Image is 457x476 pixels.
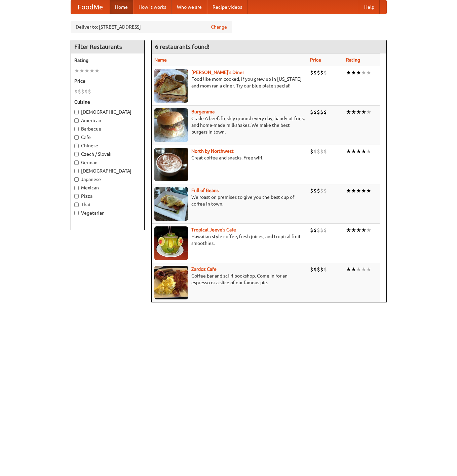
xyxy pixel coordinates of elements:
[323,108,327,116] li: $
[366,266,371,273] li: ★
[74,127,79,131] input: Barbecue
[84,88,88,95] li: $
[191,109,215,114] a: Burgerama
[74,194,79,198] input: Pizza
[346,57,360,63] a: Rating
[351,266,356,273] li: ★
[191,70,244,75] b: [PERSON_NAME]'s Diner
[191,148,234,154] a: North by Northwest
[323,266,327,273] li: $
[366,226,371,234] li: ★
[81,88,84,95] li: $
[74,88,78,95] li: $
[133,0,172,14] a: How it works
[154,266,188,299] img: zardoz.jpg
[74,142,141,149] label: Chinese
[74,78,141,84] h5: Price
[74,110,79,114] input: [DEMOGRAPHIC_DATA]
[361,108,366,116] li: ★
[154,194,305,207] p: We roast on premises to give you the best cup of coffee in town.
[155,43,210,50] ng-pluralize: 6 restaurants found!
[323,226,327,234] li: $
[366,69,371,76] li: ★
[317,187,320,194] li: $
[313,187,317,194] li: $
[74,134,141,141] label: Cafe
[361,148,366,155] li: ★
[74,184,141,191] label: Mexican
[74,67,79,74] li: ★
[154,69,188,103] img: sallys.jpg
[74,125,141,132] label: Barbecue
[74,118,79,123] input: American
[154,154,305,161] p: Great coffee and snacks. Free wifi.
[317,148,320,155] li: $
[74,201,141,208] label: Thai
[361,226,366,234] li: ★
[154,148,188,181] img: north.jpg
[71,21,232,33] div: Deliver to: [STREET_ADDRESS]
[74,160,79,165] input: German
[88,88,91,95] li: $
[71,0,110,14] a: FoodMe
[313,108,317,116] li: $
[323,187,327,194] li: $
[361,69,366,76] li: ★
[313,148,317,155] li: $
[346,187,351,194] li: ★
[74,57,141,64] h5: Rating
[320,69,323,76] li: $
[74,135,79,140] input: Cafe
[313,266,317,273] li: $
[323,69,327,76] li: $
[310,69,313,76] li: $
[211,24,227,30] a: Change
[356,148,361,155] li: ★
[351,187,356,194] li: ★
[74,159,141,166] label: German
[154,108,188,142] img: burgerama.jpg
[71,40,144,53] h4: Filter Restaurants
[346,266,351,273] li: ★
[351,69,356,76] li: ★
[78,88,81,95] li: $
[79,67,84,74] li: ★
[356,69,361,76] li: ★
[310,187,313,194] li: $
[74,144,79,148] input: Chinese
[346,69,351,76] li: ★
[191,188,219,193] b: Full of Beans
[361,266,366,273] li: ★
[366,148,371,155] li: ★
[310,266,313,273] li: $
[154,115,305,135] p: Grade A beef, freshly ground every day, hand-cut fries, and home-made milkshakes. We make the bes...
[356,108,361,116] li: ★
[154,272,305,286] p: Coffee bar and sci-fi bookshop. Come in for an espresso or a slice of our famous pie.
[74,186,79,190] input: Mexican
[313,69,317,76] li: $
[172,0,207,14] a: Who we are
[74,176,141,183] label: Japanese
[154,233,305,247] p: Hawaiian style coffee, fresh juices, and tropical fruit smoothies.
[320,266,323,273] li: $
[74,177,79,182] input: Japanese
[317,108,320,116] li: $
[207,0,247,14] a: Recipe videos
[346,108,351,116] li: ★
[310,148,313,155] li: $
[356,226,361,234] li: ★
[74,117,141,124] label: American
[74,210,141,216] label: Vegetarian
[154,226,188,260] img: jeeves.jpg
[154,57,167,63] a: Name
[74,169,79,173] input: [DEMOGRAPHIC_DATA]
[320,187,323,194] li: $
[366,108,371,116] li: ★
[310,57,321,63] a: Price
[191,266,217,272] a: Zardoz Cafe
[359,0,380,14] a: Help
[313,226,317,234] li: $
